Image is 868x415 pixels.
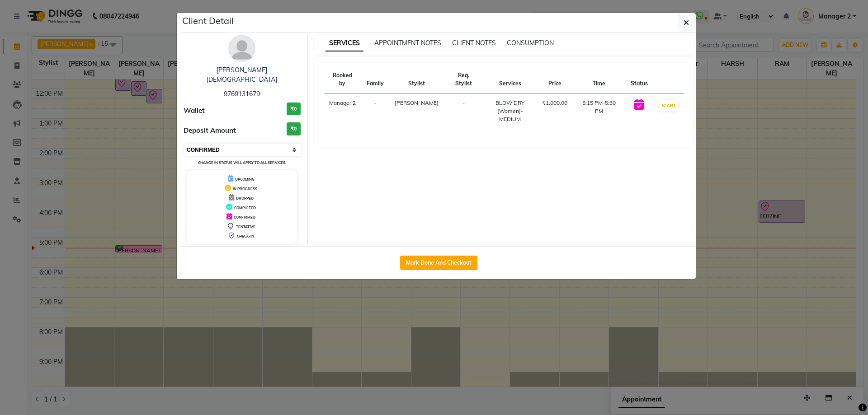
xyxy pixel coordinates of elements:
[660,100,678,111] button: START
[361,93,389,129] td: -
[228,35,255,62] img: avatar
[400,256,477,270] button: Mark Done And Checkout
[542,99,567,107] div: ₹1,000.00
[237,234,254,238] span: CHECK-IN
[184,106,205,116] span: Wallet
[374,39,441,47] span: APPOINTMENT NOTES
[234,215,255,219] span: CONFIRMED
[287,122,301,135] h3: ₹0
[573,66,625,93] th: Time
[207,66,277,84] a: [PERSON_NAME][DEMOGRAPHIC_DATA]
[234,205,256,210] span: COMPLETED
[198,160,286,165] small: Change in status will apply to all services.
[573,93,625,129] td: 5:15 PM-5:30 PM
[507,39,554,47] span: CONSUMPTION
[483,66,537,93] th: Services
[325,35,363,51] span: SERVICES
[489,99,531,123] div: BLOW DRY (Women)-MEDIUM
[324,66,361,93] th: Booked by
[444,66,484,93] th: Req. Stylist
[625,66,653,93] th: Status
[182,14,234,28] h5: Client Detail
[389,66,444,93] th: Stylist
[184,126,236,136] span: Deposit Amount
[235,177,255,182] span: UPCOMING
[236,196,254,201] span: DROPPED
[395,99,439,106] span: [PERSON_NAME]
[444,93,484,129] td: -
[361,66,389,93] th: Family
[537,66,573,93] th: Price
[236,224,255,229] span: TENTATIVE
[224,90,260,98] span: 9769131679
[452,39,496,47] span: CLIENT NOTES
[233,187,257,191] span: IN PROGRESS
[324,93,361,129] td: Manager 2
[287,103,301,116] h3: ₹0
